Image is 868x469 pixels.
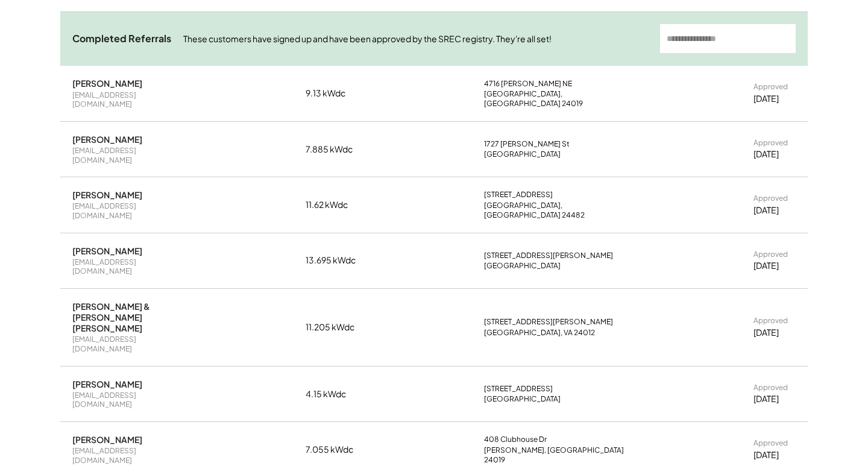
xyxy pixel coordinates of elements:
[753,393,779,405] div: [DATE]
[72,379,142,389] div: [PERSON_NAME]
[306,444,366,456] div: 7.055 kWdc
[484,384,553,394] div: [STREET_ADDRESS]
[72,78,142,89] div: [PERSON_NAME]
[753,260,779,272] div: [DATE]
[306,254,366,266] div: 13.695 kWdc
[753,383,788,392] div: Approved
[484,445,635,464] div: [PERSON_NAME], [GEOGRAPHIC_DATA] 24019
[72,446,187,465] div: [EMAIL_ADDRESS][DOMAIN_NAME]
[72,301,187,334] div: [PERSON_NAME] & [PERSON_NAME] [PERSON_NAME]
[753,327,779,339] div: [DATE]
[306,388,366,400] div: 4.15 kWdc
[306,199,366,211] div: 11.62 kWdc
[753,148,779,160] div: [DATE]
[753,82,788,92] div: Approved
[72,33,171,45] div: Completed Referrals
[753,438,788,448] div: Approved
[484,317,613,327] div: [STREET_ADDRESS][PERSON_NAME]
[753,194,788,203] div: Approved
[753,204,779,216] div: [DATE]
[306,87,366,99] div: 9.13 kWdc
[72,90,187,109] div: [EMAIL_ADDRESS][DOMAIN_NAME]
[753,250,788,259] div: Approved
[753,316,788,326] div: Approved
[484,435,547,444] div: 408 Clubhouse Dr
[484,190,553,200] div: [STREET_ADDRESS]
[484,150,561,159] div: [GEOGRAPHIC_DATA]
[484,139,570,149] div: 1727 [PERSON_NAME] St
[753,138,788,148] div: Approved
[72,335,187,353] div: [EMAIL_ADDRESS][DOMAIN_NAME]
[484,394,561,404] div: [GEOGRAPHIC_DATA]
[484,328,595,338] div: [GEOGRAPHIC_DATA], VA 24012
[72,146,187,165] div: [EMAIL_ADDRESS][DOMAIN_NAME]
[72,134,142,145] div: [PERSON_NAME]
[753,449,779,461] div: [DATE]
[484,201,635,219] div: [GEOGRAPHIC_DATA], [GEOGRAPHIC_DATA] 24482
[484,79,572,89] div: 4716 [PERSON_NAME] NE
[484,261,561,271] div: [GEOGRAPHIC_DATA]
[72,245,142,256] div: [PERSON_NAME]
[72,391,187,409] div: [EMAIL_ADDRESS][DOMAIN_NAME]
[306,143,366,156] div: 7.885 kWdc
[753,93,779,105] div: [DATE]
[72,201,187,220] div: [EMAIL_ADDRESS][DOMAIN_NAME]
[306,321,366,333] div: 11.205 kWdc
[72,189,142,200] div: [PERSON_NAME]
[72,257,187,276] div: [EMAIL_ADDRESS][DOMAIN_NAME]
[484,89,635,108] div: [GEOGRAPHIC_DATA], [GEOGRAPHIC_DATA] 24019
[72,434,142,445] div: [PERSON_NAME]
[484,251,613,260] div: [STREET_ADDRESS][PERSON_NAME]
[183,33,648,45] div: These customers have signed up and have been approved by the SREC registry. They're all set!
